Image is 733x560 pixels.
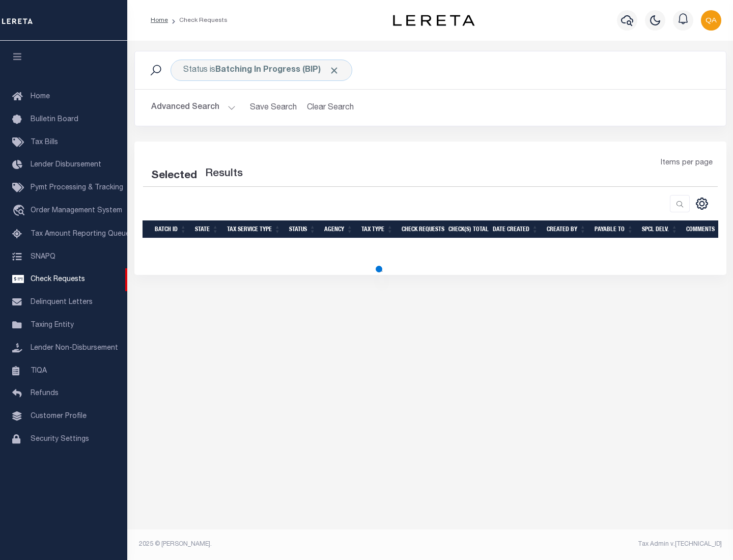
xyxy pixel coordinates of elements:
[682,220,728,238] th: Comments
[31,322,74,329] span: Taxing Entity
[31,161,101,169] span: Lender Disbursement
[590,220,638,238] th: Payable To
[357,220,398,238] th: Tax Type
[285,220,320,238] th: Status
[303,98,358,118] button: Clear Search
[31,299,93,306] span: Delinquent Letters
[31,207,122,214] span: Order Management System
[489,220,543,238] th: Date Created
[31,139,58,146] span: Tax Bills
[31,413,87,420] span: Customer Profile
[171,60,352,81] div: Click to Edit
[701,10,721,31] img: svg+xml;base64,PHN2ZyB4bWxucz0iaHR0cDovL3d3dy53My5vcmcvMjAwMC9zdmciIHBvaW50ZXItZXZlbnRzPSJub25lIi...
[320,220,357,238] th: Agency
[31,93,50,100] span: Home
[31,116,78,123] span: Bulletin Board
[168,16,228,25] li: Check Requests
[31,390,59,397] span: Refunds
[31,184,123,191] span: Pymt Processing & Tracking
[31,367,47,374] span: TIQA
[329,65,340,76] span: Click to Remove
[438,540,722,549] div: Tax Admin v.[TECHNICAL_ID]
[151,17,168,23] a: Home
[543,220,590,238] th: Created By
[215,66,340,74] b: Batching In Progress (BIP)
[398,220,444,238] th: Check Requests
[393,15,474,26] img: logo-dark.svg
[661,158,713,169] span: Items per page
[444,220,489,238] th: Check(s) Total
[12,205,29,218] i: travel_explore
[31,276,85,283] span: Check Requests
[31,253,55,260] span: SNAPQ
[638,220,682,238] th: Spcl Delv.
[223,220,285,238] th: Tax Service Type
[31,345,118,352] span: Lender Non-Disbursement
[31,436,89,443] span: Security Settings
[151,168,197,184] div: Selected
[131,540,431,549] div: 2025 © [PERSON_NAME].
[191,220,223,238] th: State
[151,220,191,238] th: Batch Id
[31,231,130,238] span: Tax Amount Reporting Queue
[205,166,243,182] label: Results
[151,98,236,118] button: Advanced Search
[244,98,303,118] button: Save Search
